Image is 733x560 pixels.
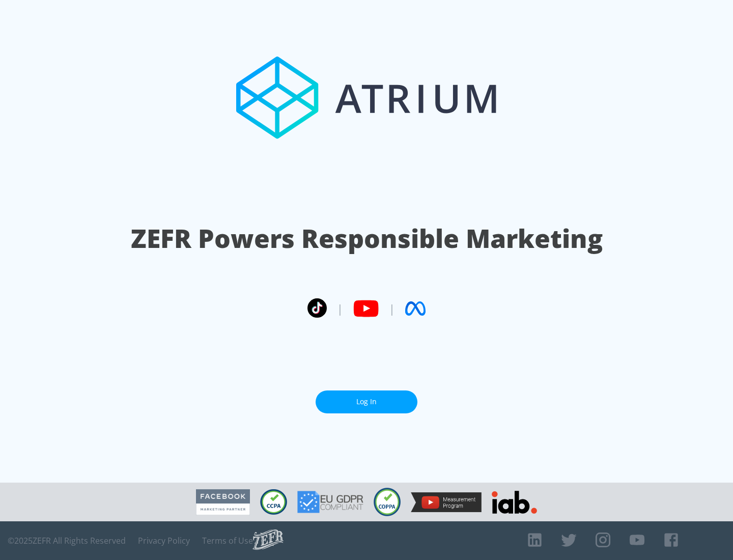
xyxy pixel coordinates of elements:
img: CCPA Compliant [260,489,287,515]
img: GDPR Compliant [297,491,363,513]
img: YouTube Measurement Program [411,492,482,512]
a: Privacy Policy [138,536,190,546]
span: | [337,301,343,316]
img: COPPA Compliant [374,488,401,516]
span: | [389,301,395,316]
img: IAB [492,491,537,514]
a: Terms of Use [202,536,253,546]
span: © 2025 ZEFR All Rights Reserved [8,536,126,546]
img: Facebook Marketing Partner [196,489,250,515]
a: Log In [316,390,417,413]
h1: ZEFR Powers Responsible Marketing [131,221,603,256]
